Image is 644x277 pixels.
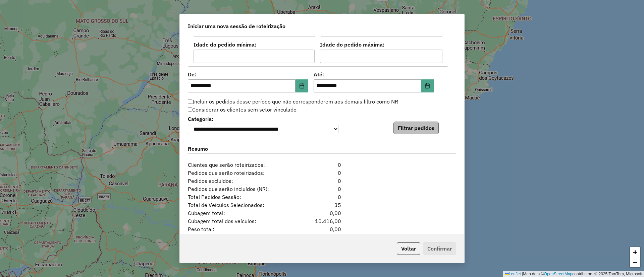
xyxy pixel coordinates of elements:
label: Categoria: [188,115,339,123]
div: 0,00 [299,225,345,233]
span: Pedidos que serão incluídos (NR): [184,185,299,193]
button: Choose Date [421,79,434,93]
button: Choose Date [296,79,308,93]
span: Clientes que serão roteirizados: [184,161,299,169]
div: 0 [299,185,345,193]
input: Incluir os pedidos desse período que não corresponderem aos demais filtro como NR [188,99,192,103]
span: Iniciar uma nova sessão de roteirização [188,22,285,30]
span: Cubagem total: [184,209,299,217]
div: 0 [299,177,345,185]
div: 10.416,00 [299,217,345,225]
a: OpenStreetMap [544,272,573,276]
span: Pedidos que serão roteirizados: [184,169,299,177]
span: Cubagem total dos veículos: [184,217,299,225]
button: Voltar [397,242,420,255]
span: Peso total dos veículos: [184,233,299,241]
div: 0 [299,169,345,177]
span: Total Pedidos Sessão: [184,193,299,201]
div: 0 [299,193,345,201]
button: Filtrar pedidos [393,122,439,134]
label: Até: [314,70,434,78]
label: Idade do pedido mínima: [194,41,315,49]
div: Map data © contributors,© 2025 TomTom, Microsoft [503,271,644,277]
label: Resumo [188,145,456,154]
span: Pedidos excluídos: [184,177,299,185]
label: Considerar os clientes sem setor vinculado [188,106,297,114]
div: 0 [299,161,345,169]
span: + [633,248,637,256]
label: Incluir os pedidos desse período que não corresponderem aos demais filtro como NR [188,97,398,106]
a: Zoom out [630,257,640,267]
div: 35 [299,201,345,209]
a: Leaflet [505,272,521,276]
span: | [522,272,523,276]
span: Peso total: [184,225,299,233]
span: − [633,258,637,266]
a: Zoom in [630,247,640,257]
label: De: [188,70,308,78]
div: 0,00 [299,209,345,217]
div: 265.980,00 [299,233,345,241]
span: Total de Veículos Selecionados: [184,201,299,209]
label: Idade do pedido máxima: [320,41,443,49]
input: Considerar os clientes sem setor vinculado [188,107,192,112]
